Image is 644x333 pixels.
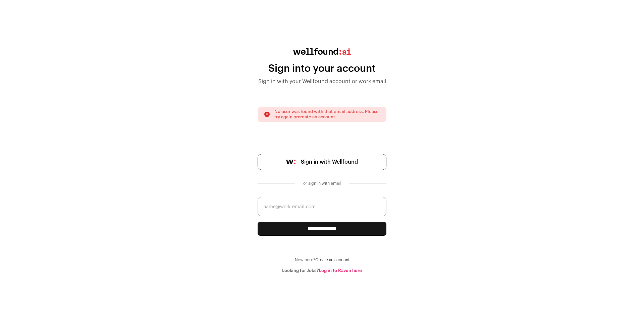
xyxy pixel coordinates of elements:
[301,158,358,166] span: Sign in with Wellfound
[274,109,380,120] p: No user was found with that email address. Please try again or .
[258,257,386,263] div: New here?
[315,258,350,262] a: Create an account
[258,63,386,75] div: Sign into your account
[301,181,343,186] div: or sign in with email
[319,268,362,273] a: Log in to Raven here
[286,160,296,164] img: wellfound-symbol-flush-black-fb3c872781a75f747ccb3a119075da62bfe97bd399995f84a933054e44a575c4.png
[298,115,335,119] a: create an account
[258,77,386,86] div: Sign in with your Wellfound account or work email
[258,154,386,170] a: Sign in with Wellfound
[258,268,386,273] div: Looking for Jobs?
[258,197,386,216] input: name@work-email.com
[293,48,351,55] img: wellfound:ai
